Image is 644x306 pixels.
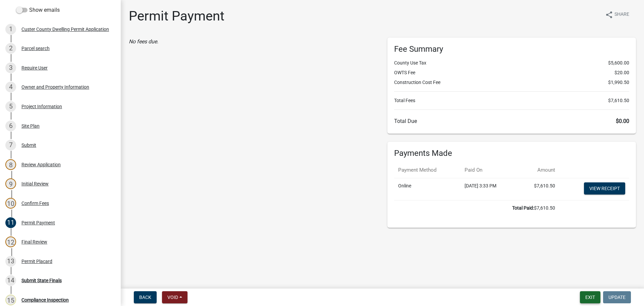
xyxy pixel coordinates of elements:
[603,291,631,303] button: Update
[5,178,16,189] div: 9
[21,239,47,244] div: Final Review
[21,65,48,70] div: Require User
[461,178,518,200] td: [DATE] 3:33 PM
[608,97,629,104] span: $7,610.50
[5,62,16,73] div: 3
[394,97,629,104] li: Total Fees
[394,69,629,76] li: OWTS Fee
[21,278,62,283] div: Submit State Finals
[5,275,16,286] div: 14
[21,85,89,89] div: Owner and Property Information
[580,291,600,303] button: Exit
[21,201,49,206] div: Confirm Fees
[5,236,16,247] div: 12
[518,162,559,178] th: Amount
[608,59,629,67] span: $5,600.00
[394,44,629,54] h6: Fee Summary
[5,121,16,131] div: 6
[129,8,224,24] h1: Permit Payment
[394,118,629,124] h6: Total Due
[614,11,629,19] span: Share
[394,200,559,216] td: $7,610.50
[394,148,629,158] h6: Payments Made
[614,69,629,76] span: $20.00
[21,298,69,302] div: Compliance Inspection
[605,11,613,19] i: share
[21,143,36,147] div: Submit
[394,79,629,86] li: Construction Cost Fee
[134,291,157,303] button: Back
[21,162,61,167] div: Review Application
[21,220,55,225] div: Permit Payment
[5,198,16,209] div: 10
[584,182,625,194] a: View receipt
[21,124,40,128] div: Site Plan
[5,140,16,150] div: 7
[394,178,461,200] td: Online
[394,59,629,67] li: County Use Tax
[5,43,16,54] div: 2
[5,217,16,228] div: 11
[608,79,629,86] span: $1,990.50
[5,82,16,92] div: 4
[5,295,16,305] div: 15
[600,8,635,21] button: shareShare
[139,295,151,300] span: Back
[5,256,16,267] div: 13
[512,205,534,211] b: Total Paid:
[16,6,60,14] label: Show emails
[21,104,62,109] div: Project Information
[394,162,461,178] th: Payment Method
[608,295,626,300] span: Update
[21,181,49,186] div: Initial Review
[461,162,518,178] th: Paid On
[129,38,158,45] i: No fees due.
[21,27,109,32] div: Custer County Dwelling Permit Application
[5,159,16,170] div: 8
[616,118,629,124] span: $0.00
[21,259,52,264] div: Permit Placard
[21,46,50,51] div: Parcel search
[518,178,559,200] td: $7,610.50
[167,295,178,300] span: Void
[5,101,16,112] div: 5
[162,291,187,303] button: Void
[5,24,16,35] div: 1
